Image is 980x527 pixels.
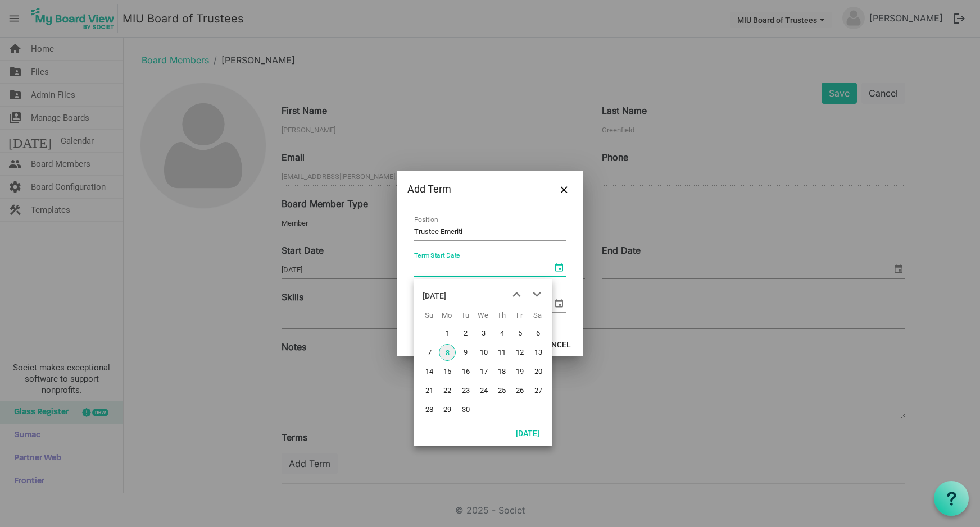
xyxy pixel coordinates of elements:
[457,401,474,418] span: Tuesday, September 30, 2025
[457,325,474,342] span: Tuesday, September 2, 2025
[493,344,510,361] span: Thursday, September 11, 2025
[457,344,474,361] span: Tuesday, September 9, 2025
[493,325,510,342] span: Thursday, September 4, 2025
[492,307,510,324] th: Th
[529,307,547,324] th: Sa
[475,325,492,342] span: Wednesday, September 3, 2025
[407,181,539,198] div: Add Term
[509,425,547,441] button: Today
[552,260,566,274] span: select
[552,296,566,310] span: select
[530,363,547,380] span: Saturday, September 20, 2025
[475,363,492,380] span: Wednesday, September 17, 2025
[527,285,547,305] button: next month
[439,325,456,342] span: Monday, September 1, 2025
[511,382,528,399] span: Friday, September 26, 2025
[439,363,456,380] span: Monday, September 15, 2025
[493,363,510,380] span: Thursday, September 18, 2025
[511,344,528,361] span: Friday, September 12, 2025
[438,307,456,324] th: Mo
[421,344,438,361] span: Sunday, September 7, 2025
[534,336,578,352] button: Cancel
[457,363,474,380] span: Tuesday, September 16, 2025
[438,343,456,362] td: Monday, September 8, 2025
[421,401,438,418] span: Sunday, September 28, 2025
[556,181,573,198] button: Close
[493,382,510,399] span: Thursday, September 25, 2025
[397,171,583,356] div: Dialog edit
[511,363,528,380] span: Friday, September 19, 2025
[456,307,474,324] th: Tu
[511,325,528,342] span: Friday, September 5, 2025
[530,382,547,399] span: Saturday, September 27, 2025
[439,344,456,361] span: Monday, September 8, 2025
[439,382,456,399] span: Monday, September 22, 2025
[530,344,547,361] span: Saturday, September 13, 2025
[530,325,547,342] span: Saturday, September 6, 2025
[421,382,438,399] span: Sunday, September 21, 2025
[421,363,438,380] span: Sunday, September 14, 2025
[475,382,492,399] span: Wednesday, September 24, 2025
[510,307,528,324] th: Fr
[423,285,446,307] div: title
[420,307,438,324] th: Su
[475,344,492,361] span: Wednesday, September 10, 2025
[506,285,527,305] button: previous month
[474,307,492,324] th: We
[457,382,474,399] span: Tuesday, September 23, 2025
[439,401,456,418] span: Monday, September 29, 2025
